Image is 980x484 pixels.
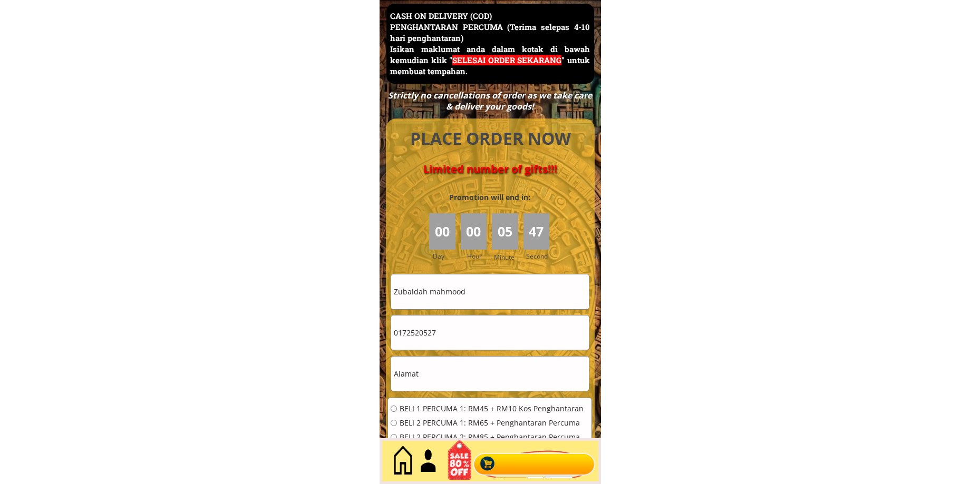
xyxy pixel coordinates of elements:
[433,251,459,261] h3: Day
[398,127,583,151] h4: PLACE ORDER NOW
[452,55,561,65] span: SELESAI ORDER SEKARANG
[430,192,549,203] h3: Promotion will end in:
[384,90,595,112] div: Strictly no cancellations of order as we take care & deliver your goods!
[391,274,589,309] input: Nama
[400,405,584,412] span: BELI 1 PERCUMA 1: RM45 + RM10 Kos Penghantaran
[400,433,584,441] span: BELI 2 PERCUMA 2: RM85 + Penghantaran Percuma
[400,419,584,427] span: BELI 2 PERCUMA 1: RM65 + Penghantaran Percuma
[398,163,583,175] h4: Limited number of gifts!!!
[390,11,590,77] h3: CASH ON DELIVERY (COD) PENGHANTARAN PERCUMA (Terima selepas 4-10 hari penghantaran) Isikan maklum...
[391,357,589,391] input: Alamat
[494,252,517,262] h3: Minute
[391,315,589,350] input: Telefon
[526,251,552,261] h3: Second
[467,251,489,261] h3: Hour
